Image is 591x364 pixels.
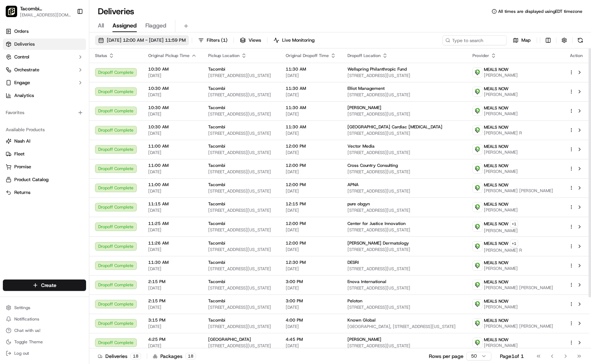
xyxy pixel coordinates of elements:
span: [STREET_ADDRESS][US_STATE] [347,343,461,349]
span: 12:00 PM [286,221,336,226]
input: Got a question? Start typing here... [19,46,129,53]
span: 10:30 AM [148,66,197,72]
span: Tacombi [208,163,225,168]
img: melas_now_logo.png [473,145,482,154]
span: [STREET_ADDRESS][US_STATE] [347,227,461,233]
span: [STREET_ADDRESS][US_STATE] [208,343,274,349]
span: 12:00 PM [286,143,336,149]
button: Product Catalog [3,174,86,185]
div: Favorites [3,107,86,118]
button: Refresh [575,35,585,45]
button: +1 [510,220,518,228]
button: Returns [3,187,86,198]
span: [DATE] [148,207,197,213]
span: [STREET_ADDRESS][US_STATE] [347,304,461,310]
span: 3:15 PM [148,317,197,323]
span: 2:15 PM [148,279,197,284]
a: Analytics [3,90,86,101]
span: [DATE] [148,188,197,194]
span: MEALS NOW [484,144,509,149]
a: Deliveries [3,39,86,50]
span: MEALS NOW [484,241,509,246]
span: Tacombi [208,143,225,149]
button: Filters(1) [195,35,231,45]
span: [GEOGRAPHIC_DATA] [208,337,251,342]
div: Available Products [3,124,86,135]
span: Tacombi [208,240,225,246]
span: [PERSON_NAME] [PERSON_NAME] [484,323,553,329]
span: 11:00 AM [148,182,197,188]
span: [DATE] [286,266,336,272]
img: melas_now_logo.png [473,338,482,347]
span: 2:15 PM [148,298,197,304]
span: [DATE] [286,130,336,136]
span: MEALS NOW [484,105,509,111]
span: Toggle Theme [14,339,43,345]
button: Promise [3,161,86,173]
button: [DATE] 12:00 AM - [DATE] 11:59 PM [95,35,189,45]
button: Settings [3,303,86,313]
span: Tacombi [208,105,225,111]
button: Tacombi Empire State BuildingTacombi [GEOGRAPHIC_DATA][EMAIL_ADDRESS][DOMAIN_NAME] [3,3,74,20]
span: Filters [207,37,227,43]
div: Packages [153,353,196,360]
span: 4:25 PM [148,337,197,342]
button: Map [510,35,534,45]
span: [DATE] [286,150,336,155]
span: [DATE] [286,227,336,233]
span: [DATE] [148,266,197,272]
span: Tacombi [208,298,225,304]
span: [DATE] [148,150,197,155]
span: Dropoff Location [347,53,381,58]
button: Create [3,280,86,291]
span: Elliot Management [347,86,385,91]
span: 12:00 PM [286,240,336,246]
span: [PERSON_NAME] R [484,130,522,136]
img: melas_now_logo.png [473,202,482,212]
div: Action [569,53,584,58]
span: [DATE] [286,304,336,310]
span: APNA [347,182,359,188]
p: Welcome 👋 [7,29,130,40]
span: [STREET_ADDRESS][US_STATE] [208,73,274,78]
span: [STREET_ADDRESS][US_STATE] [208,111,274,117]
span: [DATE] [286,169,336,175]
span: [STREET_ADDRESS][US_STATE] [208,247,274,252]
span: Log out [14,350,29,356]
span: [GEOGRAPHIC_DATA], [STREET_ADDRESS][US_STATE] [347,324,461,329]
a: Fleet [6,151,83,157]
img: melas_now_logo.png [473,261,482,270]
span: [PERSON_NAME] [484,169,518,174]
span: 4:00 PM [286,317,336,323]
img: melas_now_logo.png [473,106,482,116]
button: +1 [510,240,518,247]
span: [DATE] [286,247,336,252]
span: [STREET_ADDRESS][US_STATE] [347,207,461,213]
img: melas_now_logo.png [473,222,482,231]
span: MEALS NOW [484,279,509,285]
span: Fleet [14,151,25,157]
span: API Documentation [67,103,115,111]
span: [DATE] [148,247,197,252]
span: [STREET_ADDRESS][US_STATE] [347,247,461,252]
a: Powered byPylon [50,121,86,126]
a: Returns [6,189,83,196]
span: [DATE] [286,324,336,329]
span: MEALS NOW [484,86,509,92]
span: Tacombi [208,279,225,284]
span: 4:45 PM [286,337,336,342]
a: Product Catalog [6,176,83,183]
span: [PERSON_NAME] [484,228,518,234]
span: [PERSON_NAME] [347,337,381,342]
span: [PERSON_NAME] R [484,247,522,253]
span: MEALS NOW [484,124,509,130]
span: [DATE] [286,73,336,78]
span: 3:00 PM [286,298,336,304]
img: melas_now_logo.png [473,183,482,193]
span: Vector Media [347,143,375,149]
span: [PERSON_NAME] [PERSON_NAME] [484,285,553,291]
span: [DATE] [148,130,197,136]
span: [PERSON_NAME] [484,304,518,310]
div: 18 [130,353,141,359]
img: 1736555255976-a54dd68f-1ca7-489b-9aae-adbdc363a1c4 [7,68,20,81]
